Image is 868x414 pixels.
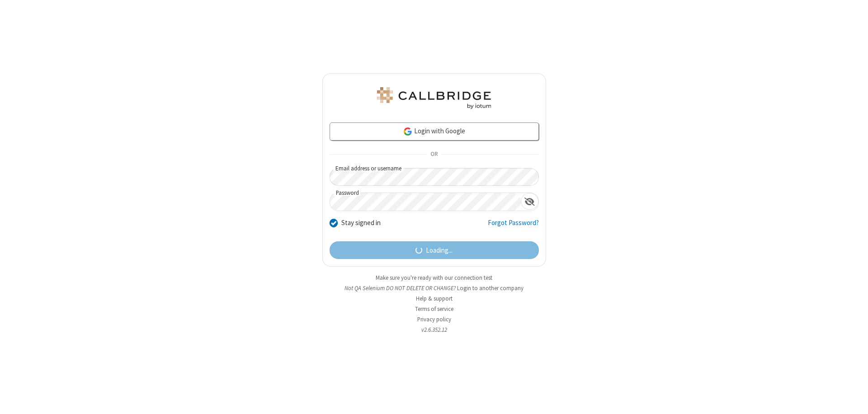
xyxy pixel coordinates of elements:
iframe: Chat [845,390,861,408]
a: Make sure you're ready with our connection test [376,274,492,282]
a: Login with Google [330,122,539,141]
label: Stay signed in [341,218,381,228]
input: Password [330,193,521,211]
img: google-icon.png [403,127,413,136]
li: Not QA Selenium DO NOT DELETE OR CHANGE? [322,284,546,292]
button: Loading... [330,241,539,259]
span: Loading... [426,245,453,256]
button: Login to another company [457,284,524,292]
img: QA Selenium DO NOT DELETE OR CHANGE [375,87,493,109]
span: OR [427,148,441,161]
li: v2.6.352.12 [322,325,546,334]
input: Email address or username [330,168,539,186]
a: Privacy policy [417,315,451,323]
div: Show password [521,193,538,210]
a: Forgot Password? [488,218,539,235]
a: Terms of service [415,305,453,313]
a: Help & support [416,295,453,302]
